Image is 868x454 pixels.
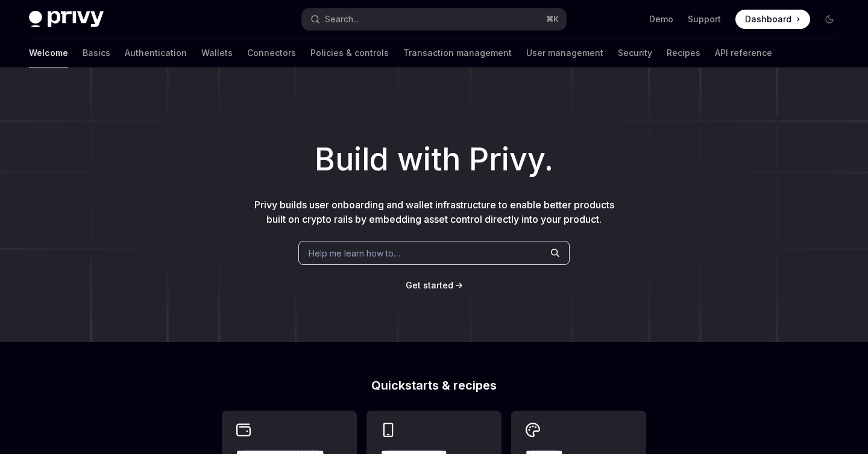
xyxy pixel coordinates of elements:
div: Search... [325,12,359,26]
a: API reference [715,39,772,67]
a: Get started [406,279,453,291]
span: Get started [406,280,453,290]
a: Policies & controls [310,39,389,67]
a: Welcome [29,39,68,67]
a: Wallets [201,39,233,67]
a: Authentication [125,39,187,67]
img: dark logo [29,11,104,28]
button: Toggle dark mode [820,10,839,29]
button: Search...⌘K [302,8,565,30]
a: Transaction management [403,39,512,67]
a: Connectors [247,39,296,67]
span: ⌘ K [546,14,559,24]
h1: Build with Privy. [19,136,849,183]
span: Dashboard [745,13,791,25]
a: Basics [83,39,110,67]
a: Recipes [667,39,700,67]
a: Demo [649,13,673,25]
a: User management [526,39,603,67]
a: Security [618,39,652,67]
span: Privy builds user onboarding and wallet infrastructure to enable better products built on crypto ... [254,199,614,225]
h2: Quickstarts & recipes [222,379,646,391]
span: Help me learn how to… [309,247,400,260]
a: Support [688,13,721,25]
a: Dashboard [735,10,810,29]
